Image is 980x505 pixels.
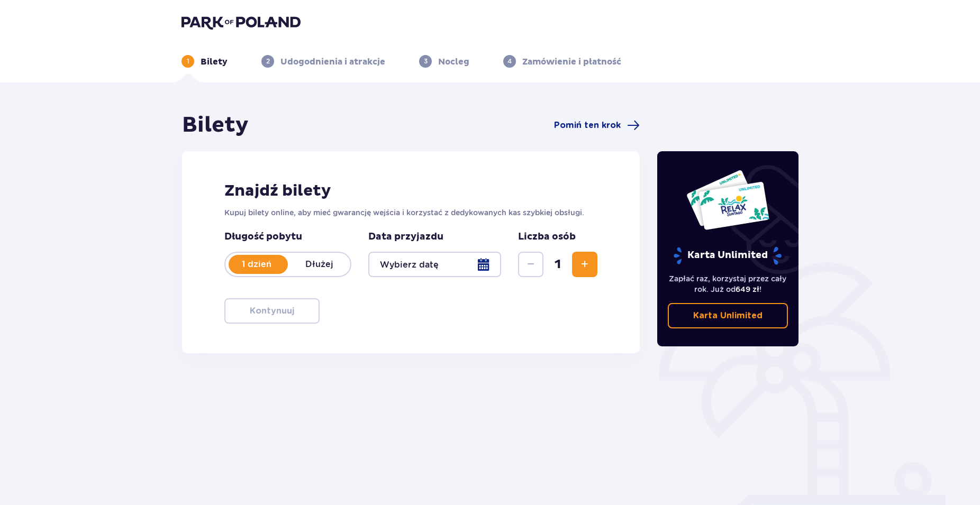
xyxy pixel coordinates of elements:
[280,56,385,68] p: Udogodnienia i atrakcje
[668,273,788,295] p: Zapłać raz, korzystaj przez cały rok. Już od !
[572,252,597,277] button: Zwiększ
[522,56,621,68] p: Zamówienie i płatność
[224,298,320,324] button: Kontynuuj
[554,119,640,132] a: Pomiń ten krok
[518,252,543,277] button: Zmniejsz
[224,181,597,201] h2: Znajdź bilety
[182,112,249,139] h1: Bilety
[266,57,270,66] p: 2
[201,56,228,68] p: Bilety
[288,259,350,270] p: Dłużej
[419,55,469,68] div: 3Nocleg
[225,259,288,270] p: 1 dzień
[187,57,189,66] p: 1
[503,55,621,68] div: 4Zamówienie i płatność
[182,55,228,68] div: 1Bilety
[250,305,294,317] p: Kontynuuj
[507,57,512,66] p: 4
[224,207,597,218] p: Kupuj bilety online, aby mieć gwarancję wejścia i korzystać z dedykowanych kas szybkiej obsługi.
[546,256,570,272] span: 1
[736,285,759,293] span: 649 zł
[673,246,783,265] p: Karta Unlimited
[554,120,621,131] span: Pomiń ten krok
[518,231,576,243] p: Liczba osób
[261,55,385,68] div: 2Udogodnienia i atrakcje
[693,310,763,322] p: Karta Unlimited
[224,231,351,243] p: Długość pobytu
[424,57,428,66] p: 3
[686,169,770,231] img: Dwie karty całoroczne do Suntago z napisem 'UNLIMITED RELAX', na białym tle z tropikalnymi liśćmi...
[438,56,469,68] p: Nocleg
[182,15,301,30] img: Park of Poland logo
[668,303,788,328] a: Karta Unlimited
[368,231,443,243] p: Data przyjazdu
